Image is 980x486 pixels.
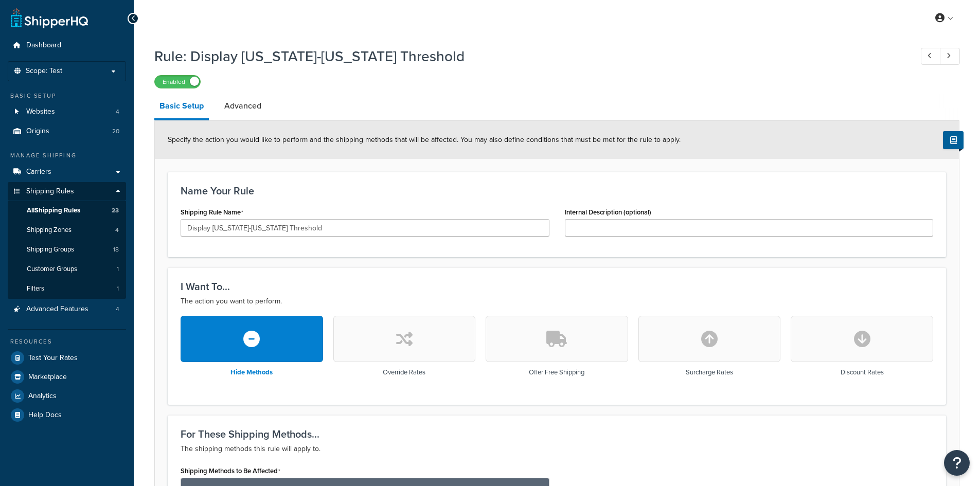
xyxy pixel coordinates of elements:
[8,240,126,259] a: Shipping Groups18
[27,284,44,293] span: Filters
[28,354,78,363] span: Test Your Rates
[181,443,933,455] p: The shipping methods this rule will apply to.
[117,265,119,274] span: 1
[219,94,266,118] a: Advanced
[26,107,55,116] span: Websites
[940,48,960,65] a: Next Record
[8,279,126,298] a: Filters1
[8,349,126,367] a: Test Your Rates
[154,46,902,66] h1: Rule: Display [US_STATE]-[US_STATE] Threshold
[115,226,119,235] span: 4
[181,295,933,308] p: The action you want to perform.
[27,265,77,274] span: Customer Groups
[26,127,49,136] span: Origins
[8,201,126,220] a: AllShipping Rules23
[8,406,126,424] a: Help Docs
[944,450,970,476] button: Open Resource Center
[26,168,51,176] span: Carriers
[8,36,126,55] a: Dashboard
[565,208,651,216] label: Internal Description (optional)
[921,48,941,65] a: Previous Record
[112,206,119,215] span: 23
[8,92,126,100] div: Basic Setup
[943,131,964,149] button: Show Help Docs
[8,102,126,121] li: Websites
[181,467,280,475] label: Shipping Methods to Be Affected
[27,206,80,215] span: All Shipping Rules
[529,369,584,376] h3: Offer Free Shipping
[26,187,74,196] span: Shipping Rules
[8,122,126,141] li: Origins
[181,281,933,292] h3: I Want To...
[841,369,884,376] h3: Discount Rates
[117,284,119,293] span: 1
[116,305,119,314] span: 4
[154,94,209,120] a: Basic Setup
[686,369,733,376] h3: Surcharge Rates
[113,245,119,254] span: 18
[8,300,126,319] a: Advanced Features4
[28,392,57,401] span: Analytics
[8,279,126,298] li: Filters
[8,337,126,346] div: Resources
[26,305,88,314] span: Advanced Features
[116,107,119,116] span: 4
[112,127,119,136] span: 20
[8,368,126,386] a: Marketplace
[168,134,681,145] span: Specify the action you would like to perform and the shipping methods that will be affected. You ...
[230,369,273,376] h3: Hide Methods
[181,428,933,440] h3: For These Shipping Methods...
[27,245,74,254] span: Shipping Groups
[8,240,126,259] li: Shipping Groups
[8,260,126,279] a: Customer Groups1
[181,185,933,196] h3: Name Your Rule
[8,122,126,141] a: Origins20
[8,300,126,319] li: Advanced Features
[8,260,126,279] li: Customer Groups
[28,411,62,420] span: Help Docs
[181,208,243,217] label: Shipping Rule Name
[8,387,126,405] a: Analytics
[8,221,126,240] a: Shipping Zones4
[26,67,62,76] span: Scope: Test
[8,182,126,299] li: Shipping Rules
[28,373,67,382] span: Marketplace
[155,76,200,88] label: Enabled
[8,151,126,160] div: Manage Shipping
[8,163,126,182] a: Carriers
[8,102,126,121] a: Websites4
[8,221,126,240] li: Shipping Zones
[383,369,425,376] h3: Override Rates
[8,182,126,201] a: Shipping Rules
[26,41,61,50] span: Dashboard
[27,226,72,235] span: Shipping Zones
